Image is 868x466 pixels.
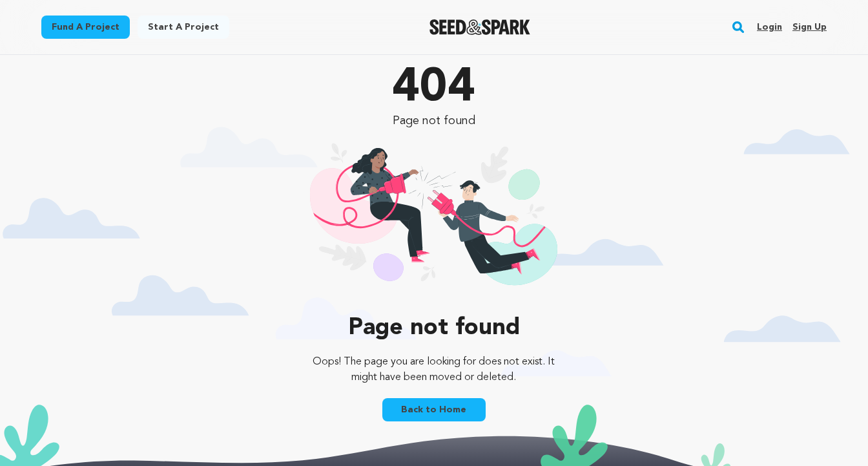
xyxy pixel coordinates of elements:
[429,19,531,35] a: Seed&Spark Homepage
[429,19,531,35] img: Seed&Spark Logo Dark Mode
[138,16,229,39] a: Start a project
[757,17,782,37] a: Login
[310,143,557,302] img: 404 illustration
[303,65,564,112] p: 404
[303,112,564,130] p: Page not found
[303,315,564,341] p: Page not found
[382,398,486,421] a: Back to Home
[41,16,130,39] a: Fund a project
[303,354,564,385] p: Oops! The page you are looking for does not exist. It might have been moved or deleted.
[792,17,827,37] a: Sign up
